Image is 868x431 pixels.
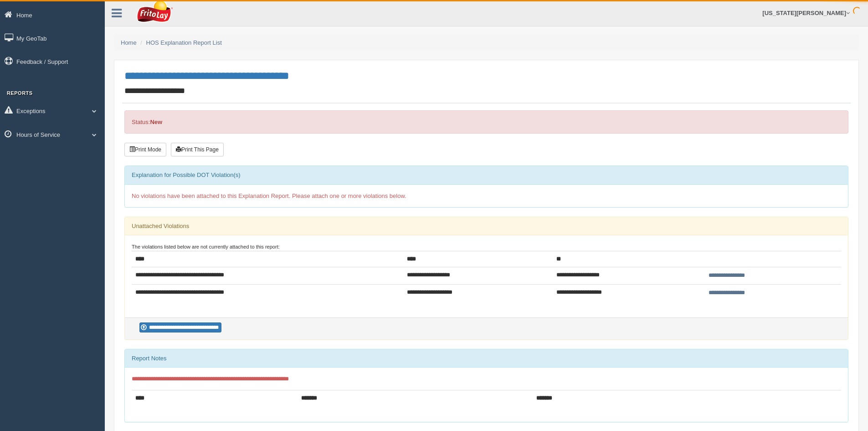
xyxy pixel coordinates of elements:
div: Explanation for Possible DOT Violation(s) [125,166,848,184]
button: Print Mode [124,143,166,156]
button: Print This Page [171,143,224,156]
div: Status: [124,110,848,134]
a: Home [121,39,137,46]
strong: New [150,119,162,125]
small: The violations listed below are not currently attached to this report: [132,244,280,249]
div: Report Notes [125,349,848,368]
a: HOS Explanation Report List [146,39,222,46]
span: No violations have been attached to this Explanation Report. Please attach one or more violations... [132,192,406,199]
div: Unattached Violations [125,217,848,235]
